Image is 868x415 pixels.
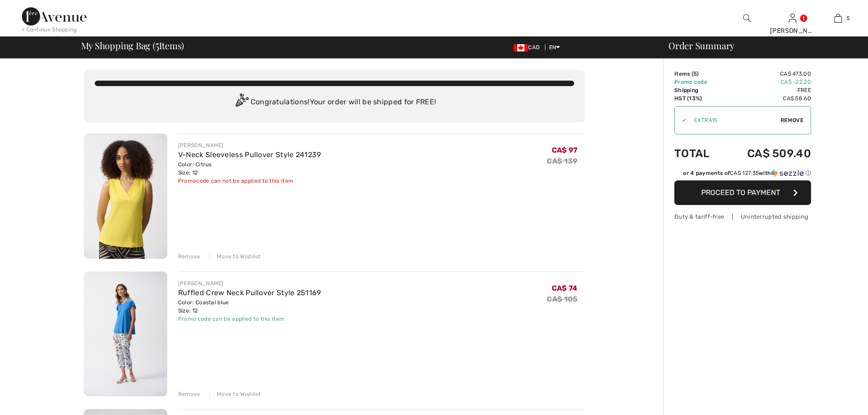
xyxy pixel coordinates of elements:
div: or 4 payments ofCA$ 127.35withSezzle Click to learn more about Sezzle [674,169,811,180]
div: Order Summary [657,41,863,50]
td: Promo code [674,78,723,86]
span: 5 [155,39,159,51]
td: CA$ -22.20 [723,78,811,86]
div: Move to Wishlist [209,390,261,398]
img: Ruffled Crew Neck Pullover Style 251169 [84,272,167,397]
span: CA$ 97 [552,146,578,154]
div: or 4 payments of with [683,169,811,177]
div: ✔ [675,116,687,124]
s: CA$ 139 [547,157,577,165]
td: Shipping [674,86,723,94]
div: [PERSON_NAME] [178,141,321,149]
img: V-Neck Sleeveless Pullover Style 241239 [84,133,167,259]
td: HST (13%) [674,94,723,102]
span: EN [549,44,560,51]
input: Promo code [687,107,781,134]
span: 5 [693,71,697,77]
div: Promo code can be applied to this item [178,315,321,323]
div: Color: Coastal blue Size: 12 [178,298,321,315]
img: My Info [789,13,796,24]
div: Color: Citrus Size: 12 [178,160,321,177]
div: Remove [178,390,200,398]
button: Proceed to Payment [674,180,811,205]
a: 5 [816,13,860,24]
span: Proceed to Payment [701,188,780,197]
img: 1ère Avenue [22,7,87,26]
span: 5 [847,14,850,22]
span: CA$ 74 [552,284,578,292]
img: search the website [743,13,751,24]
div: [PERSON_NAME] [178,279,321,287]
a: V-Neck Sleeveless Pullover Style 241239 [178,150,321,159]
span: CAD [514,44,543,51]
span: My Shopping Bag ( Items) [81,41,185,50]
td: CA$ 473.00 [723,70,811,78]
img: My Bag [834,13,842,24]
div: Congratulations! Your order will be shipped for FREE! [95,93,574,112]
div: Duty & tariff-free | Uninterrupted shipping [674,212,811,221]
div: Remove [178,252,200,261]
img: Congratulation2.svg [232,93,251,112]
span: Remove [781,116,803,124]
td: CA$ 509.40 [723,138,811,169]
td: Items ( ) [674,70,723,78]
img: Canadian Dollar [514,44,528,51]
s: CA$ 105 [547,295,577,303]
div: < Continue Shopping [22,26,77,34]
span: CA$ 127.35 [730,170,759,176]
div: Move to Wishlist [209,252,261,261]
div: Promocode can not be applied to this item [178,177,321,185]
td: Free [723,86,811,94]
div: [PERSON_NAME] [770,26,815,36]
a: Ruffled Crew Neck Pullover Style 251169 [178,288,321,297]
td: Total [674,138,723,169]
a: Sign In [789,14,796,22]
td: CA$ 58.60 [723,94,811,102]
img: Sezzle [771,169,804,177]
